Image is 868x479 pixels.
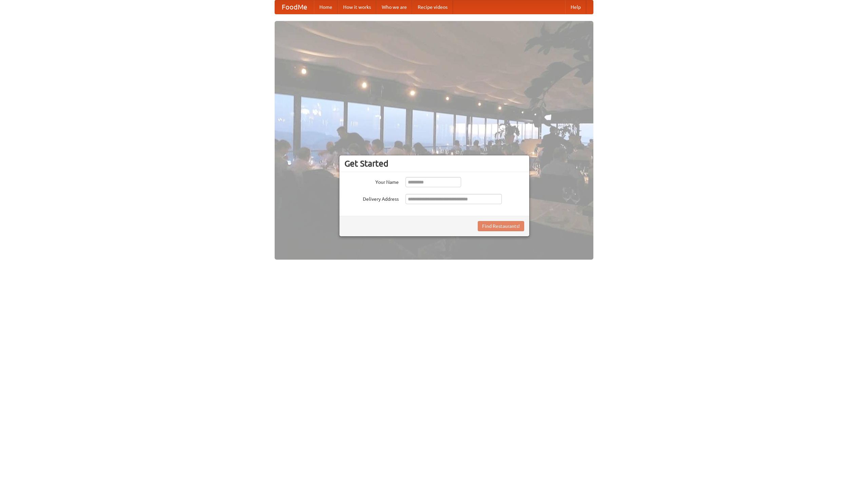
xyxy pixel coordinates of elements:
label: Your Name [344,177,399,186]
h3: Get Started [344,158,524,169]
a: Home [314,0,338,14]
label: Delivery Address [344,194,399,202]
a: FoodMe [275,0,314,14]
a: Help [565,0,586,14]
a: How it works [338,0,376,14]
button: Find Restaurants! [478,221,524,231]
a: Recipe videos [412,0,453,14]
a: Who we are [376,0,412,14]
